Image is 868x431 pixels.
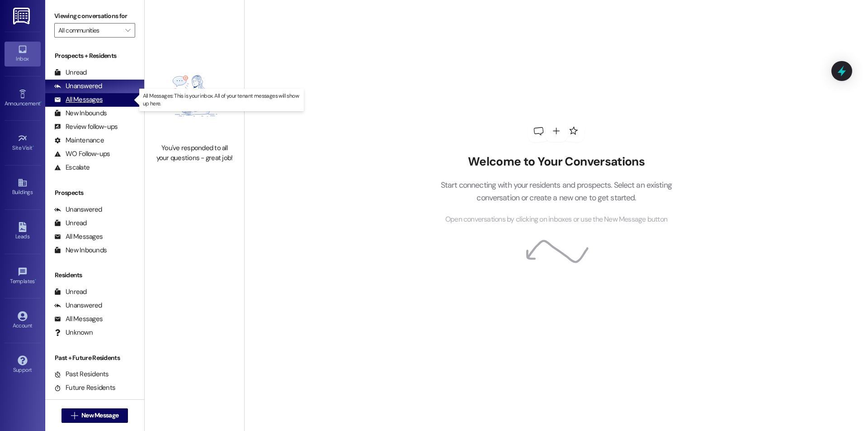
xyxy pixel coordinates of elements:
a: Buildings [5,175,41,199]
div: Unread [54,218,87,228]
a: Site Visit • [5,131,41,155]
img: ResiDesk Logo [13,8,32,24]
span: • [40,99,42,105]
div: WO Follow-ups [54,149,110,159]
a: Support [5,353,41,377]
div: Past Residents [54,369,109,379]
span: • [33,143,34,150]
i:  [125,27,130,34]
div: Unanswered [54,205,102,214]
a: Templates • [5,264,41,289]
div: New Inbounds [54,246,107,255]
input: All communities [58,23,121,38]
div: All Messages [54,232,103,242]
a: Account [5,308,41,333]
div: You've responded to all your questions - great job! [155,143,234,163]
div: All Messages [54,314,103,324]
p: All Messages: This is your inbox. All of your tenant messages will show up here. [143,92,300,108]
h2: Welcome to Your Conversations [427,155,685,169]
div: Escalate [54,163,90,172]
div: Unread [54,68,87,77]
span: New Message [81,411,118,420]
div: Residents [45,270,144,280]
div: New Inbounds [54,109,107,118]
div: Prospects + Residents [45,51,144,61]
div: Unanswered [54,301,102,310]
a: Inbox [5,42,41,66]
span: • [35,277,36,283]
p: Start connecting with your residents and prospects. Select an existing conversation or create a n... [427,179,685,204]
img: empty-state [155,53,234,139]
span: Open conversations by clicking on inboxes or use the New Message button [445,214,667,225]
div: Unknown [54,328,93,337]
div: All Messages [54,95,103,104]
button: New Message [61,408,128,423]
i:  [71,412,78,419]
div: Past + Future Residents [45,353,144,363]
div: Prospects [45,188,144,198]
div: Unanswered [54,81,102,91]
label: Viewing conversations for [54,9,135,23]
div: Review follow-ups [54,122,118,132]
div: Maintenance [54,136,104,145]
div: Unread [54,287,87,297]
a: Leads [5,219,41,244]
div: Future Residents [54,383,115,393]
